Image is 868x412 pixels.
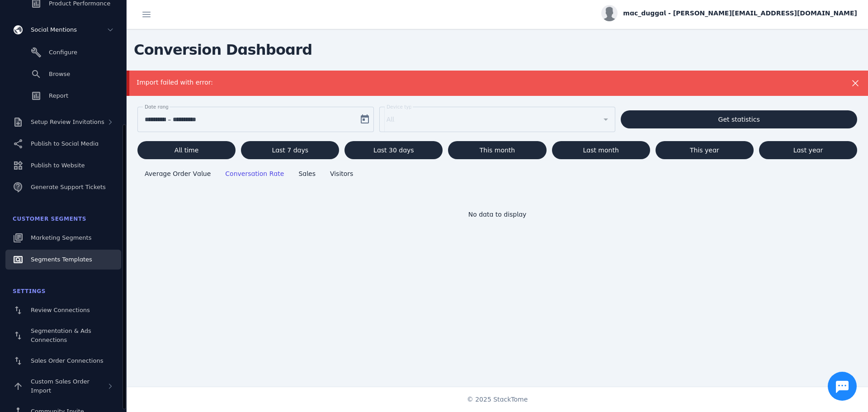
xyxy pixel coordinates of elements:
span: No data to display [468,211,527,218]
span: Segments Templates [31,256,92,263]
span: Last 7 days [272,147,308,153]
img: profile.jpg [601,5,618,21]
span: Sales [298,170,316,177]
span: Configure [49,49,77,56]
button: Last month [552,141,650,159]
button: Last year [759,141,857,159]
span: Sales Order Connections [31,357,103,364]
a: Segmentation & Ads Connections [5,322,121,349]
a: Report [5,86,121,106]
span: This month [480,147,515,153]
span: © 2025 StackTome [467,395,528,404]
button: All time [137,141,236,159]
span: Conversion Dashboard [127,35,319,64]
span: Last 30 days [373,147,414,153]
span: Report [49,92,68,99]
a: Generate Support Tickets [5,177,121,197]
button: Open calendar [356,110,374,128]
a: Segments Templates [5,250,121,270]
span: Marketing Segments [31,234,91,241]
span: All time [175,147,198,153]
div: Import failed with error: [137,78,788,87]
a: Marketing Segments [5,228,121,248]
button: Last 7 days [241,141,339,159]
span: – [168,114,171,125]
span: Visitors [330,170,353,177]
a: Publish to Website [5,156,121,175]
mat-label: Date range [145,104,171,109]
span: This year [690,147,719,153]
span: Get statistics [718,116,760,123]
span: Conversation Rate [225,170,284,177]
button: This month [448,141,546,159]
span: Browse [49,71,70,77]
span: Setup Review Invitations [31,118,104,125]
button: mac_duggal - [PERSON_NAME][EMAIL_ADDRESS][DOMAIN_NAME] [601,5,857,21]
span: Social Mentions [31,26,77,33]
mat-label: Device type [387,104,415,109]
span: Last year [793,147,823,153]
span: Publish to Website [31,162,85,169]
button: This year [656,141,754,159]
a: Publish to Social Media [5,134,121,154]
span: Custom Sales Order Import [31,378,90,394]
button: Get statistics [621,110,857,128]
a: Sales Order Connections [5,351,121,371]
span: Average Order Value [145,170,211,177]
a: Browse [5,64,121,84]
span: Generate Support Tickets [31,184,106,190]
span: Segmentation & Ads Connections [31,327,91,343]
span: Review Connections [31,307,90,313]
span: Customer Segments [13,216,86,222]
span: Publish to Social Media [31,140,99,147]
span: mac_duggal - [PERSON_NAME][EMAIL_ADDRESS][DOMAIN_NAME] [623,9,857,18]
span: Last month [583,147,618,153]
a: Review Connections [5,300,121,320]
span: Settings [13,288,46,294]
button: Last 30 days [344,141,443,159]
a: Configure [5,43,121,62]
